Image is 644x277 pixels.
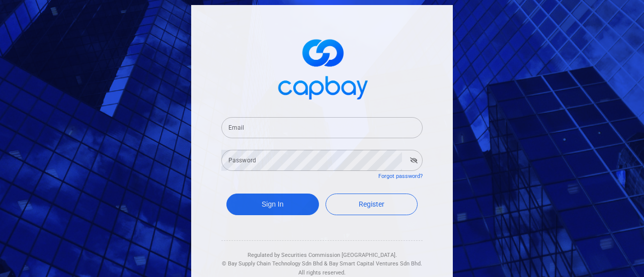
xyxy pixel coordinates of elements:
button: Sign In [226,194,319,215]
img: logo [272,30,372,105]
a: Forgot password? [378,173,423,179]
a: Register [326,194,418,215]
span: Register [359,200,384,208]
span: © Bay Supply Chain Technology Sdn Bhd [222,260,323,267]
span: Bay Smart Capital Ventures Sdn Bhd. [329,260,422,267]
